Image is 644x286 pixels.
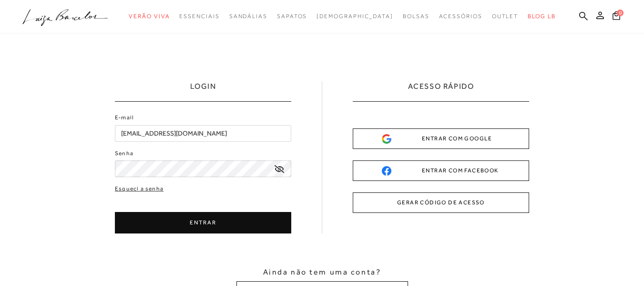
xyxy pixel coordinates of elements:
[403,13,429,20] span: Bolsas
[129,13,170,20] span: Verão Viva
[190,81,216,101] h1: LOGIN
[275,165,284,172] a: exibir senha
[617,10,624,16] span: 0
[263,267,381,277] span: Ainda não tem uma conta?
[382,166,500,176] div: ENTRAR COM FACEBOOK
[229,13,267,20] span: Sandálias
[403,8,429,25] a: categoryNavScreenReaderText
[277,13,307,20] span: Sapatos
[528,13,555,20] span: BLOG LB
[179,13,219,20] span: Essenciais
[115,212,291,233] button: ENTRAR
[115,125,291,142] input: E-mail
[492,8,519,25] a: categoryNavScreenReaderText
[382,134,500,144] div: ENTRAR COM GOOGLE
[115,149,133,158] label: Senha
[129,8,170,25] a: categoryNavScreenReaderText
[115,184,164,193] a: Esqueci a senha
[610,11,623,23] button: 0
[439,8,482,25] a: categoryNavScreenReaderText
[408,81,474,101] h2: ACESSO RÁPIDO
[115,113,134,122] label: E-mail
[317,13,393,20] span: [DEMOGRAPHIC_DATA]
[353,192,529,213] button: GERAR CÓDIGO DE ACESSO
[492,13,519,20] span: Outlet
[229,8,267,25] a: categoryNavScreenReaderText
[353,128,529,149] button: ENTRAR COM GOOGLE
[277,8,307,25] a: categoryNavScreenReaderText
[439,13,482,20] span: Acessórios
[317,8,393,25] a: noSubCategoriesText
[353,160,529,181] button: ENTRAR COM FACEBOOK
[179,8,219,25] a: categoryNavScreenReaderText
[528,8,555,25] a: BLOG LB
